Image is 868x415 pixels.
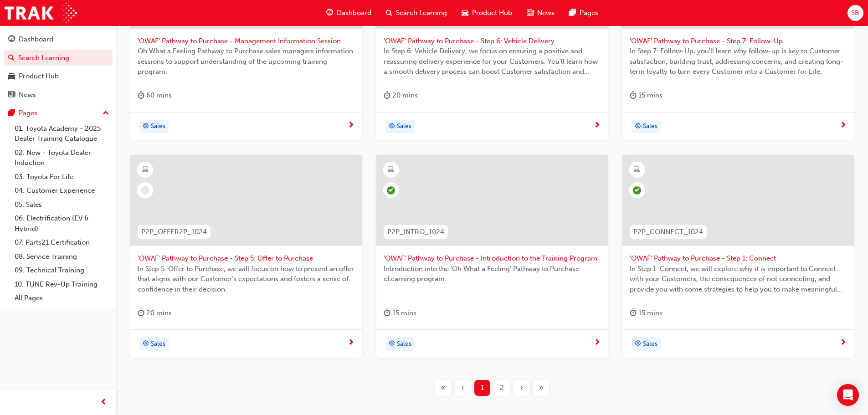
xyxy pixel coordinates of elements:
a: 03. Toyota For Life [11,170,113,184]
span: Sales [397,339,411,349]
span: duration-icon [384,90,390,101]
span: 'OWAF' Pathway to Purchase - Step 7: Follow-Up [630,36,847,46]
button: Pages [4,105,113,122]
a: P2P_INTRO_1024'OWAF' Pathway to Purchase - Introduction to the Training ProgramIntroduction into ... [376,155,608,358]
span: › [520,383,523,393]
div: Dashboard [19,34,53,45]
button: Next page [512,380,531,396]
button: Page 2 [492,380,512,396]
span: 2 [500,383,504,393]
div: 20 mins [138,307,172,319]
button: DashboardSearch LearningProduct HubNews [4,29,113,105]
a: Trak [5,3,77,23]
span: target-icon [389,338,395,350]
span: P2P_CONNECT_1024 [633,227,703,237]
span: learningRecordVerb_COMPLETE-icon [387,186,395,195]
span: Sales [643,121,657,132]
button: First page [433,380,453,396]
span: In Step 5: Offer to Purchase, we will focus on how to present an offer that aligns with our Custo... [138,264,354,295]
span: 'OWAF' Pathway to Purchase - Management Information Session [138,36,354,46]
span: 'OWAF' Pathway to Purchase - Step 6: Vehicle Delivery [384,36,601,46]
span: duration-icon [630,90,637,101]
span: next-icon [348,339,354,347]
span: news-icon [8,91,15,99]
span: duration-icon [630,307,637,319]
a: Dashboard [4,31,113,48]
span: target-icon [143,121,149,133]
span: car-icon [462,7,468,19]
span: In Step 7: Follow-Up, you'll learn why follow-up is key to Customer satisfaction, building trust,... [630,46,847,77]
span: ‹ [461,383,464,393]
a: 05. Sales [11,198,113,212]
span: next-icon [840,122,847,130]
span: pages-icon [8,109,15,118]
span: target-icon [635,121,641,133]
span: duration-icon [384,307,390,319]
span: Pages [580,8,598,18]
span: Sales [397,121,411,132]
span: pages-icon [569,7,576,19]
span: SB [851,8,859,18]
span: learningResourceType_ELEARNING-icon [634,164,640,176]
span: next-icon [594,122,601,130]
a: car-iconProduct Hub [454,4,519,22]
span: « [441,383,446,393]
span: Dashboard [337,8,371,18]
div: 15 mins [384,307,416,319]
span: Sales [151,339,165,349]
span: 'OWAF' Pathway to Purchase - Step 5: Offer to Purchase [138,253,354,264]
span: In Step 1: Connect, we will explore why it is important to Connect with your Customers, the conse... [630,264,847,295]
div: Open Intercom Messenger [837,384,859,406]
span: Introduction into the 'Oh What a Feeling' Pathway to Purchase eLearning program. [384,264,601,284]
span: guage-icon [326,7,333,19]
a: P2P_CONNECT_1024'OWAF' Pathway to Purchase - Step 1: ConnectIn Step 1: Connect, we will explore w... [622,155,854,358]
span: news-icon [527,7,534,19]
div: Pages [19,108,37,118]
span: Oh What a Feeling Pathway to Purchase sales managers information sessions to support understandin... [138,46,354,77]
span: search-icon [8,54,15,62]
span: 1 [481,383,484,393]
span: » [539,383,544,393]
span: up-icon [103,108,109,119]
span: learningRecordVerb_PASS-icon [633,186,641,195]
a: search-iconSearch Learning [379,4,454,22]
span: Sales [151,121,165,132]
span: prev-icon [100,397,107,408]
a: News [4,87,113,103]
div: 15 mins [630,90,663,101]
a: guage-iconDashboard [319,4,379,22]
div: Product Hub [19,71,59,82]
a: pages-iconPages [562,4,606,22]
a: 07. Parts21 Certification [11,236,113,250]
a: 02. New - Toyota Dealer Induction [11,146,113,170]
span: P2P_OFFER2P_1024 [141,227,207,237]
span: Sales [643,339,657,349]
span: 'OWAF' Pathway to Purchase - Introduction to the Training Program [384,253,601,264]
span: learningRecordVerb_NONE-icon [141,186,149,195]
span: next-icon [840,339,847,347]
span: learningResourceType_ELEARNING-icon [142,164,149,176]
a: Product Hub [4,68,113,85]
span: learningResourceType_ELEARNING-icon [388,164,394,176]
a: 04. Customer Experience [11,184,113,198]
button: Previous page [453,380,473,396]
button: SB [847,5,863,21]
span: next-icon [594,339,601,347]
span: News [537,8,555,18]
span: search-icon [386,7,392,19]
a: 09. Technical Training [11,263,113,277]
span: duration-icon [138,90,144,101]
div: 60 mins [138,90,172,101]
span: 'OWAF' Pathway to Purchase - Step 1: Connect [630,253,847,264]
div: News [19,90,36,100]
a: 06. Electrification (EV & Hybrid) [11,211,113,236]
a: 10. TUNE Rev-Up Training [11,277,113,292]
span: target-icon [635,338,641,350]
span: next-icon [348,122,354,130]
div: 15 mins [630,307,663,319]
a: All Pages [11,291,113,305]
a: 08. Service Training [11,250,113,264]
a: 01. Toyota Academy - 2025 Dealer Training Catalogue [11,122,113,146]
span: Search Learning [396,8,447,18]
